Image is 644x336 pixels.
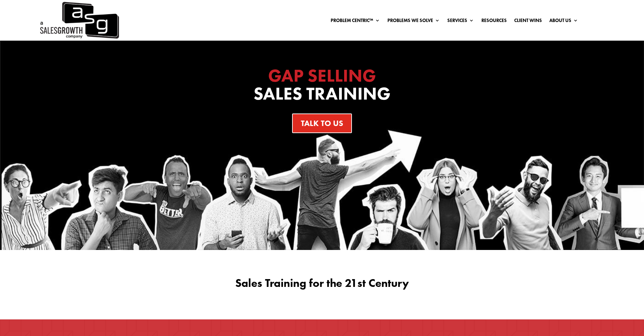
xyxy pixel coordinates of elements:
a: Services [447,18,474,25]
span: GAP SELLING [268,64,376,87]
h1: Sales Training [187,67,457,106]
a: Talk To Us [292,113,352,133]
a: About Us [549,18,578,25]
a: Problems We Solve [387,18,440,25]
a: Problem Centric™ [331,18,380,25]
a: Resources [481,18,507,25]
span: Sales Training for the 21st Century [235,276,409,290]
a: Client Wins [514,18,542,25]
